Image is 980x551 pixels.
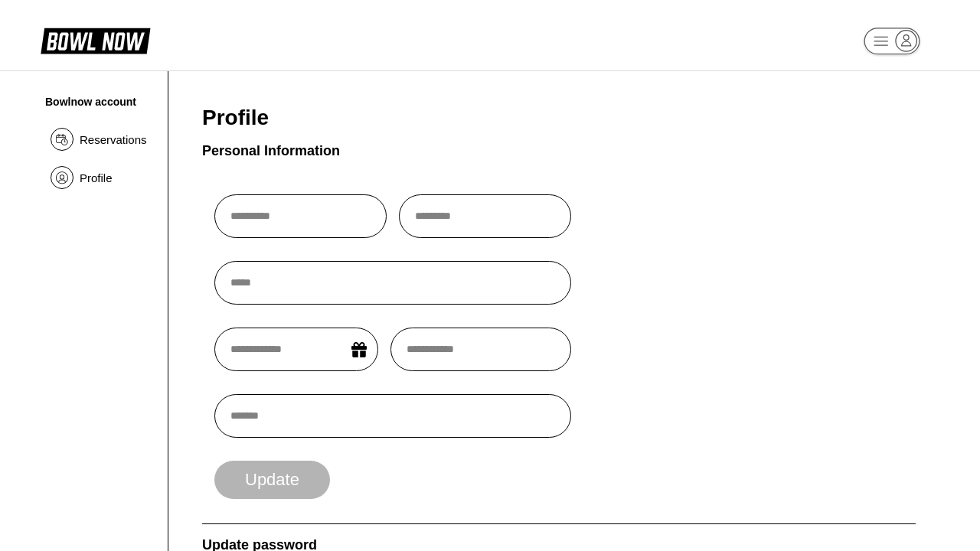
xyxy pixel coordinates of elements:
span: Profile [80,171,113,184]
div: Bowlnow account [45,96,153,108]
a: Profile [43,158,155,197]
a: Reservations [43,120,155,158]
span: Reservations [80,133,147,146]
span: Profile [202,105,269,130]
div: Personal Information [202,142,340,159]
